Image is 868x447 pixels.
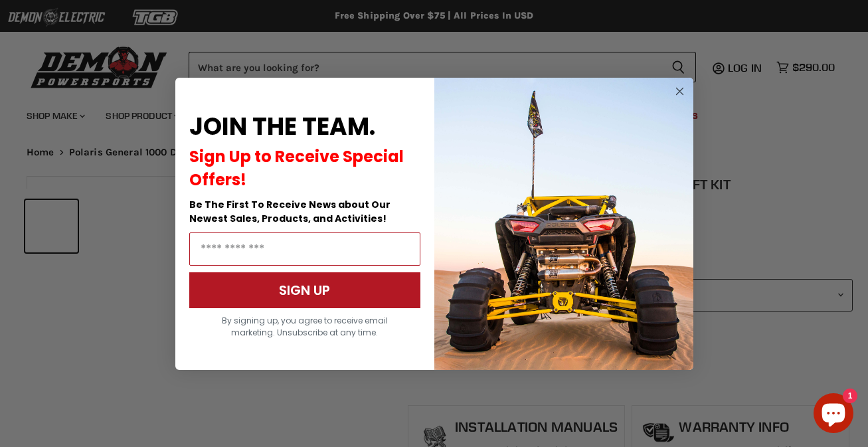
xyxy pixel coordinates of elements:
[189,232,420,266] input: Email Address
[810,393,857,436] inbox-online-store-chat: Shopify online store chat
[671,83,688,100] button: Close dialog
[189,145,404,191] span: Sign Up to Receive Special Offers!
[434,78,693,370] img: a9095488-b6e7-41ba-879d-588abfab540b.jpeg
[189,198,391,225] span: Be The First To Receive News about Our Newest Sales, Products, and Activities!
[189,110,375,143] span: JOIN THE TEAM.
[222,315,388,338] span: By signing up, you agree to receive email marketing. Unsubscribe at any time.
[189,272,420,308] button: SIGN UP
